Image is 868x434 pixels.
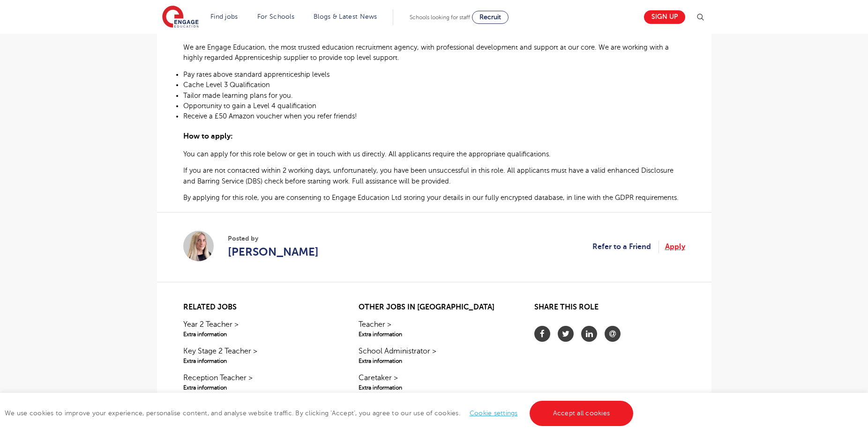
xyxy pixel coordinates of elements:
[183,330,334,338] span: Extra information
[359,383,509,392] span: Extra information
[359,303,509,312] h2: Other jobs in [GEOGRAPHIC_DATA]
[257,13,294,20] a: For Schools
[665,241,685,253] a: Apply
[472,11,509,24] a: Recruit
[5,410,636,417] span: We use cookies to improve your experience, personalise content, and analyse website traffic. By c...
[359,346,509,365] a: School Administrator >Extra information
[359,319,509,338] a: Teacher >Extra information
[228,243,319,260] a: [PERSON_NAME]
[183,112,357,120] span: Receive a £50 Amazon voucher when you refer friends!
[210,13,238,20] a: Find jobs
[359,330,509,338] span: Extra information
[183,132,233,140] span: How to apply:
[410,14,470,21] span: Schools looking for staff
[183,102,316,110] span: Opportunity to gain a Level 4 qualification
[228,234,319,243] span: Posted by
[592,241,659,253] a: Refer to a Friend
[183,383,334,392] span: Extra information
[470,410,518,417] a: Cookie settings
[183,357,334,365] span: Extra information
[183,150,551,158] span: You can apply for this role below or get in touch with us directly. All applicants require the ap...
[534,303,685,316] h2: Share this role
[530,401,634,426] a: Accept all cookies
[183,319,334,338] a: Year 2 Teacher >Extra information
[183,71,329,78] span: Pay rates above standard apprenticeship levels
[644,10,685,24] a: Sign up
[183,346,334,365] a: Key Stage 2 Teacher >Extra information
[183,303,334,312] h2: Related jobs
[359,372,509,392] a: Caretaker >Extra information
[183,194,679,201] span: By applying for this role, you are consenting to Engage Education Ltd storing your details in our...
[183,81,270,88] span: Cache Level 3 Qualification
[183,372,334,392] a: Reception Teacher >Extra information
[183,92,293,99] span: Tailor made learning plans for you.
[359,357,509,365] span: Extra information
[183,167,673,184] span: If you are not contacted within 2 working days, unfortunately, you have been unsuccessful in this...
[314,13,377,20] a: Blogs & Latest News
[162,6,199,29] img: Engage Education
[183,44,669,61] span: We are Engage Education, the most trusted education recruitment agency, with professional develop...
[479,14,501,21] span: Recruit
